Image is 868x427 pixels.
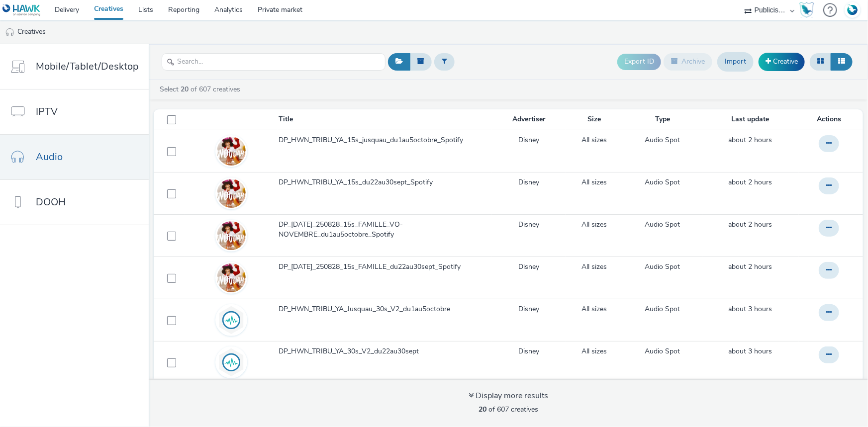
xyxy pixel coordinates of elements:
[518,177,539,187] a: Disney
[278,109,492,130] th: Title
[664,53,712,70] button: Archive
[581,220,607,230] a: All sizes
[181,85,189,94] strong: 20
[518,346,539,356] a: Disney
[729,220,772,230] a: 19 September 2025, 16:49
[217,306,246,335] img: audio.svg
[831,53,853,70] button: Table
[623,109,702,130] th: Type
[217,348,246,377] img: audio.svg
[729,135,772,145] a: 19 September 2025, 16:49
[279,177,491,192] a: DP_HWN_TRIBU_YA_15s_du22au30sept_Spotify
[645,177,680,187] a: Audio Spot
[36,150,63,164] span: Audio
[279,220,491,245] a: DP_[DATE]_250828_15s_FAMILLE_VO-NOVEMBRE_du1au5octobre_Spotify
[799,109,863,130] th: Actions
[645,304,680,314] a: Audio Spot
[162,53,386,71] input: Search...
[518,262,539,272] a: Disney
[279,262,491,277] a: DP_[DATE]_250828_15s_FAMILLE_du22au30sept_Spotify
[845,2,860,17] img: Account FR
[279,262,465,272] span: DP_[DATE]_250828_15s_FAMILLE_du22au30sept_Spotify
[279,177,437,187] span: DP_HWN_TRIBU_YA_15s_du22au30sept_Spotify
[645,346,680,356] a: Audio Spot
[217,221,246,250] img: bc8470ef-8afc-494e-8939-b0262e0ed8e9.jpg
[729,262,772,271] span: about 2 hours
[159,85,244,94] a: Select of 607 creatives
[279,304,491,319] a: DP_HWN_TRIBU_YA_Jusquau_30s_V2_du1au5octobre
[217,263,246,292] img: 8f5b8410-f42c-458a-aa67-7a2e6733d625.jpg
[217,137,246,166] img: d67a8f6a-0dff-4944-936e-50dc9416b884.jpg
[518,304,539,314] a: Disney
[729,135,772,145] span: about 2 hours
[492,109,566,130] th: Advertiser
[799,2,818,18] a: Hawk Academy
[799,2,814,18] img: Hawk Academy
[469,390,548,402] div: Display more results
[759,53,805,71] a: Creative
[729,220,772,229] span: about 2 hours
[217,179,246,208] img: f84a5c3d-2039-4343-a9ca-b570289a1fad.jpg
[645,135,680,145] a: Audio Spot
[729,262,772,272] a: 19 September 2025, 16:49
[581,177,607,187] a: All sizes
[279,346,491,361] a: DP_HWN_TRIBU_YA_30s_V2_du22au30sept
[36,104,58,119] span: IPTV
[729,346,772,356] span: about 3 hours
[36,59,139,74] span: Mobile/Tablet/Desktop
[729,177,772,187] span: about 2 hours
[581,346,607,356] a: All sizes
[702,109,799,130] th: Last update
[2,4,41,16] img: undefined Logo
[479,405,538,414] span: of 607 creatives
[729,304,772,314] span: about 3 hours
[810,53,831,70] button: Grid
[729,346,772,356] a: 19 September 2025, 16:37
[729,177,772,187] a: 19 September 2025, 16:49
[581,304,607,314] a: All sizes
[279,346,423,356] span: DP_HWN_TRIBU_YA_30s_V2_du22au30sept
[645,220,680,230] a: Audio Spot
[36,195,66,209] span: DOOH
[581,262,607,272] a: All sizes
[5,27,15,37] img: audio
[566,109,623,130] th: Size
[279,135,491,150] a: DP_HWN_TRIBU_YA_15s_jusquau_du1au5octobre_Spotify
[279,304,454,314] span: DP_HWN_TRIBU_YA_Jusquau_30s_V2_du1au5octobre
[518,135,539,145] a: Disney
[279,220,487,240] span: DP_[DATE]_250828_15s_FAMILLE_VO-NOVEMBRE_du1au5octobre_Spotify
[645,262,680,272] a: Audio Spot
[518,220,539,230] a: Disney
[617,54,661,70] button: Export ID
[717,52,754,71] a: Import
[279,135,467,145] span: DP_HWN_TRIBU_YA_15s_jusquau_du1au5octobre_Spotify
[581,135,607,145] a: All sizes
[729,304,772,314] a: 19 September 2025, 16:37
[479,405,486,414] strong: 20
